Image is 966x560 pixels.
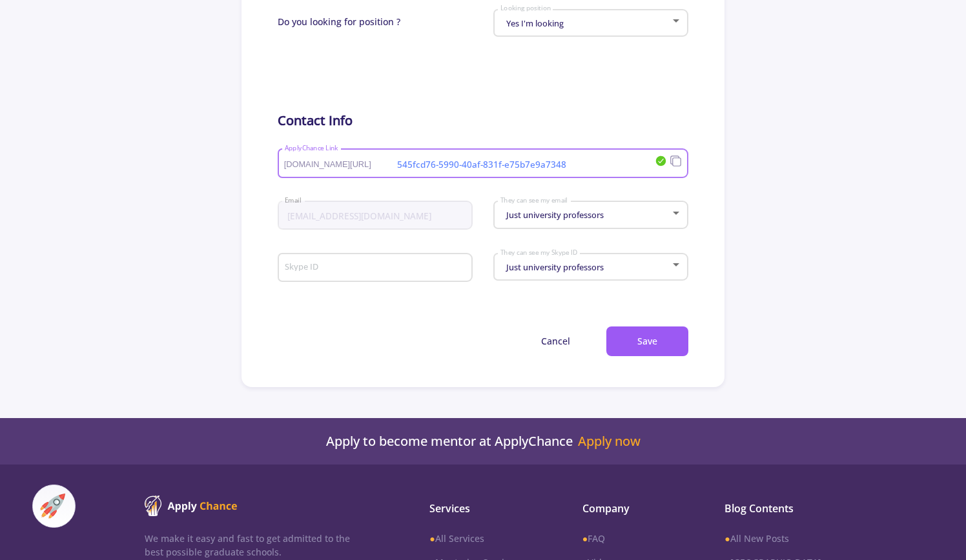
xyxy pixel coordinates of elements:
a: Apply now [578,434,641,449]
b: ● [724,532,730,545]
span: Yes I'm looking [503,17,564,29]
a: ●All Services [429,532,540,545]
span: Just university professors [503,209,604,221]
a: ●All New Posts [724,532,821,545]
img: ac-market [40,494,65,519]
a: ●FAQ [582,532,683,545]
span: Company [582,501,683,516]
span: Services [429,501,540,516]
span: Do you looking for position ? [278,5,400,50]
img: ApplyChance logo [145,495,238,516]
h5: Contact Info [278,113,688,128]
button: Cancel [510,326,601,357]
b: ● [429,532,435,545]
p: We make it easy and fast to get admitted to the best possible graduate schools. [145,532,350,559]
button: Save [606,326,688,357]
b: ● [582,532,588,545]
span: Blog Contents [724,501,821,516]
span: Just university professors [503,261,604,273]
span: [DOMAIN_NAME][URL] [284,160,396,169]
